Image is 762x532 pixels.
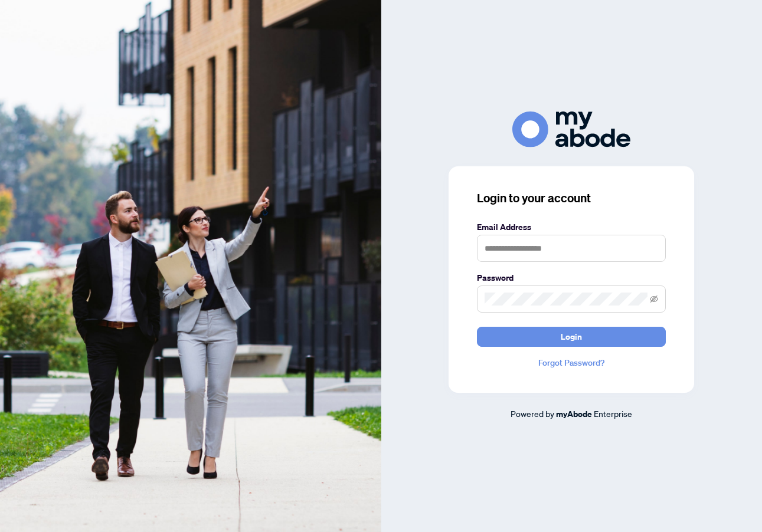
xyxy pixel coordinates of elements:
button: Login [477,327,666,347]
h3: Login to your account [477,190,666,206]
span: Enterprise [594,408,632,419]
label: Password [477,271,666,284]
a: Forgot Password? [477,356,666,369]
span: eye-invisible [650,295,658,303]
span: Login [561,327,582,346]
img: ma-logo [512,111,630,147]
label: Email Address [477,221,666,234]
span: Powered by [511,408,554,419]
a: myAbode [556,408,592,421]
